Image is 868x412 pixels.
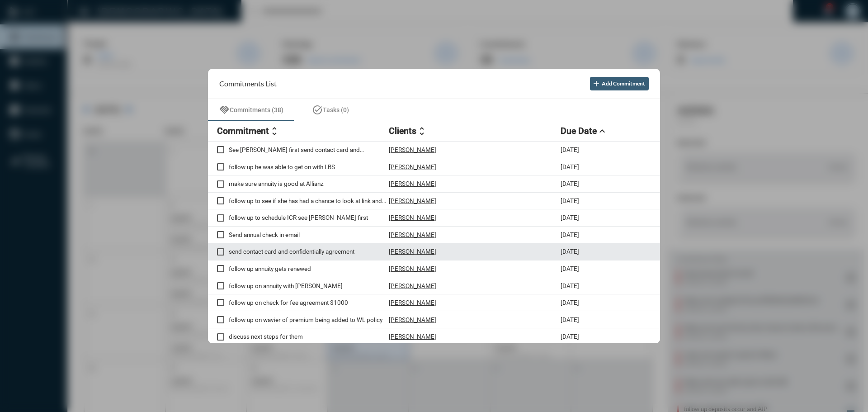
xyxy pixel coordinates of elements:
[229,146,389,153] p: See [PERSON_NAME] first send contact card and confidentiality agreement send to both he and his wife
[229,248,389,255] p: send contact card and confidentially agreement
[561,282,579,289] p: [DATE]
[229,180,389,187] p: make sure annuity is good at Allianz
[229,214,389,221] p: follow up to schedule ICR see [PERSON_NAME] first
[389,231,436,238] p: [PERSON_NAME]
[229,333,389,340] p: discuss next steps for them
[561,299,579,306] p: [DATE]
[561,197,579,204] p: [DATE]
[561,214,579,221] p: [DATE]
[229,316,389,323] p: follow up on wavier of premium being added to WL policy
[561,180,579,187] p: [DATE]
[561,333,579,340] p: [DATE]
[389,316,436,323] p: [PERSON_NAME]
[389,333,436,340] p: [PERSON_NAME]
[312,104,323,115] mat-icon: task_alt
[389,299,436,306] p: [PERSON_NAME]
[389,214,436,221] p: [PERSON_NAME]
[389,197,436,204] p: [PERSON_NAME]
[219,79,277,88] h2: Commitments List
[389,265,436,272] p: [PERSON_NAME]
[389,180,436,187] p: [PERSON_NAME]
[389,248,436,255] p: [PERSON_NAME]
[389,146,436,153] p: [PERSON_NAME]
[416,126,427,137] mat-icon: unfold_more
[561,146,579,153] p: [DATE]
[561,316,579,323] p: [DATE]
[592,79,601,88] mat-icon: add
[229,265,389,272] p: follow up annuity gets renewed
[561,126,597,136] h2: Due Date
[219,104,230,115] mat-icon: handshake
[229,299,389,306] p: follow up on check for fee agreement $1000
[229,197,389,204] p: follow up to see if she has had a chance to look at link and any questions
[229,282,389,289] p: follow up on annuity with [PERSON_NAME]
[229,231,389,238] p: Send annual check in email
[561,248,579,255] p: [DATE]
[229,163,389,170] p: follow up he was able to get on with LBS
[323,106,349,114] span: Tasks (0)
[389,282,436,289] p: [PERSON_NAME]
[217,126,269,136] h2: Commitment
[561,163,579,170] p: [DATE]
[389,126,416,136] h2: Clients
[389,163,436,170] p: [PERSON_NAME]
[561,265,579,272] p: [DATE]
[269,126,280,137] mat-icon: unfold_more
[597,126,608,137] mat-icon: expand_less
[590,77,649,90] button: Add Commitment
[561,231,579,238] p: [DATE]
[230,106,283,114] span: Commitments (38)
